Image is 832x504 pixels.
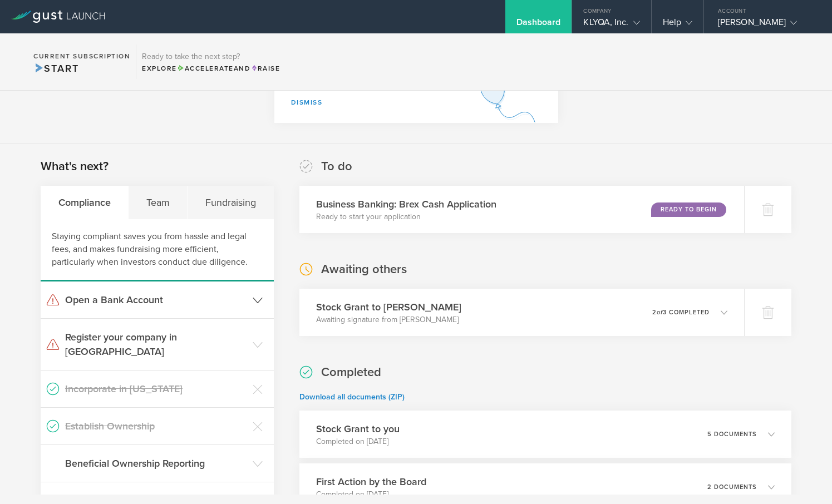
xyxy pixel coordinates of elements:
[33,53,130,60] h2: Current Subscription
[65,293,247,307] h3: Open a Bank Account
[41,159,109,175] h2: What's next?
[583,17,639,33] div: KLYQA, Inc.
[142,53,280,61] h3: Ready to take the next step?
[316,422,400,436] h3: Stock Grant to you
[136,45,285,79] div: Ready to take the next step?ExploreAccelerateandRaise
[663,17,692,33] div: Help
[65,419,247,433] h3: Establish Ownership
[776,451,832,504] iframe: Chat Widget
[316,300,461,314] h3: Stock Grant to [PERSON_NAME]
[65,382,247,396] h3: Incorporate in [US_STATE]
[177,65,251,72] span: and
[316,211,496,223] p: Ready to start your application
[177,65,234,72] span: Accelerate
[129,186,188,219] div: Team
[516,17,561,33] div: Dashboard
[65,456,247,471] h3: Beneficial Ownership Reporting
[65,330,247,359] h3: Register your company in [GEOGRAPHIC_DATA]
[291,98,323,106] a: Dismiss
[41,219,274,281] div: Staying compliant saves you from hassle and legal fees, and makes fundraising more efficient, par...
[316,475,426,489] h3: First Action by the Board
[299,186,744,233] div: Business Banking: Brex Cash ApplicationReady to start your applicationReady to Begin
[299,392,405,402] a: Download all documents (ZIP)
[33,62,78,75] span: Start
[652,309,710,315] p: 2 3 completed
[41,186,129,219] div: Compliance
[250,65,280,72] span: Raise
[651,202,726,217] div: Ready to Begin
[316,489,426,500] p: Completed on [DATE]
[316,436,400,447] p: Completed on [DATE]
[707,431,757,437] p: 5 documents
[657,309,663,316] em: of
[316,314,461,325] p: Awaiting signature from [PERSON_NAME]
[718,17,813,33] div: [PERSON_NAME]
[316,197,496,211] h3: Business Banking: Brex Cash Application
[321,159,352,175] h2: To do
[321,261,407,278] h2: Awaiting others
[142,63,280,73] div: Explore
[707,484,757,490] p: 2 documents
[321,364,381,381] h2: Completed
[188,186,274,219] div: Fundraising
